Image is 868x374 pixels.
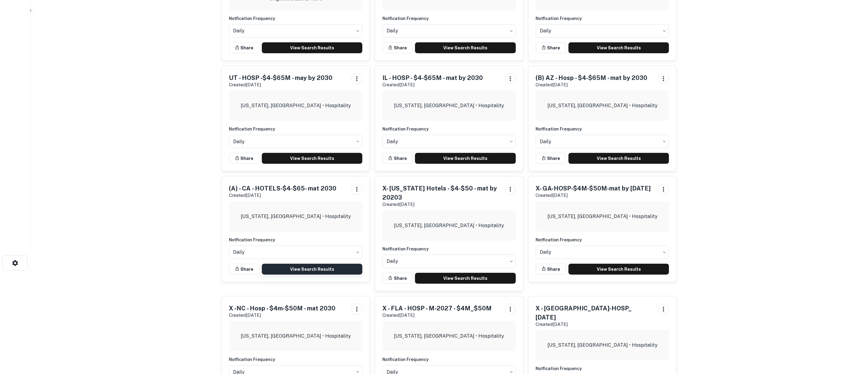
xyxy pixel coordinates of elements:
p: Created [DATE] [382,312,492,319]
button: Share [382,273,413,284]
p: Created [DATE] [229,312,336,319]
button: Share [382,42,413,53]
h5: IL - HOSP - $4-$65M - mat by 2030 [382,73,483,82]
p: [US_STATE], [GEOGRAPHIC_DATA] • Hospitality [241,102,351,109]
button: Share [536,264,566,275]
p: [US_STATE], [GEOGRAPHIC_DATA] • Hospitality [394,222,504,229]
h6: Notfication Frequency [229,356,363,363]
p: [US_STATE], [GEOGRAPHIC_DATA] • Hospitality [241,333,351,340]
h5: (B) AZ - Hosp - $4-$65M - mat by 2030 [536,73,648,82]
button: Share [229,153,259,164]
div: Without label [229,22,363,39]
p: Created [DATE] [536,81,648,88]
a: View Search Results [262,153,363,164]
div: Without label [229,244,363,261]
p: [US_STATE], [GEOGRAPHIC_DATA] • Hospitality [547,342,658,349]
button: Share [382,153,413,164]
a: View Search Results [569,42,669,53]
div: Without label [536,133,669,150]
h5: (A) - CA - HOTELS-$4-$65- mat 2030 [229,184,337,193]
p: [US_STATE], [GEOGRAPHIC_DATA] • Hospitality [241,213,351,220]
h6: Notfication Frequency [229,237,363,243]
a: View Search Results [262,264,363,275]
div: Without label [382,133,516,150]
h6: Notfication Frequency [229,126,363,132]
p: [US_STATE], [GEOGRAPHIC_DATA] • Hospitality [547,102,658,109]
div: Without label [536,22,669,39]
h6: Notfication Frequency [536,365,669,372]
h6: Notfication Frequency [536,15,669,22]
div: Without label [382,253,516,270]
div: Without label [382,22,516,39]
p: [US_STATE], [GEOGRAPHIC_DATA] • Hospitality [394,333,504,340]
a: View Search Results [415,273,516,284]
h5: UT - HOSP -$4-$65M - may by 2030 [229,73,333,82]
p: Created [DATE] [382,201,500,208]
div: Without label [229,133,363,150]
h6: Notfication Frequency [229,15,363,22]
button: Share [229,264,259,275]
h5: X -NC - Hosp - $4m-$50M - mat 2030 [229,304,336,313]
a: View Search Results [415,42,516,53]
p: Created [DATE] [382,81,483,88]
p: Created [DATE] [536,321,654,328]
h6: Notfication Frequency [536,237,669,243]
div: Without label [536,244,669,261]
h5: X- GA-HOSP-$4M-$50M-mat by [DATE] [536,184,651,193]
p: Created [DATE] [536,192,651,199]
h6: Notfication Frequency [536,126,669,132]
a: View Search Results [569,153,669,164]
h5: X - FLA - HOSP - M-2027 - $4M_$50M [382,304,492,313]
button: Share [536,42,566,53]
p: [US_STATE], [GEOGRAPHIC_DATA] • Hospitality [394,102,504,109]
h6: Notfication Frequency [382,246,516,252]
a: View Search Results [415,153,516,164]
button: Share [536,153,566,164]
a: View Search Results [569,264,669,275]
button: Share [229,42,259,53]
h6: Notfication Frequency [382,356,516,363]
iframe: Chat Widget [838,326,868,355]
p: Created [DATE] [229,81,333,88]
p: Created [DATE] [229,192,337,199]
p: [US_STATE], [GEOGRAPHIC_DATA] • Hospitality [547,213,658,220]
a: View Search Results [262,42,363,53]
h6: Notfication Frequency [382,15,516,22]
h6: Notfication Frequency [382,126,516,132]
h5: X- [US_STATE] Hotels - $4-$50 - mat by 20203 [382,184,500,202]
h5: X - [GEOGRAPHIC_DATA]-HOSP_ [DATE] [536,304,654,322]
